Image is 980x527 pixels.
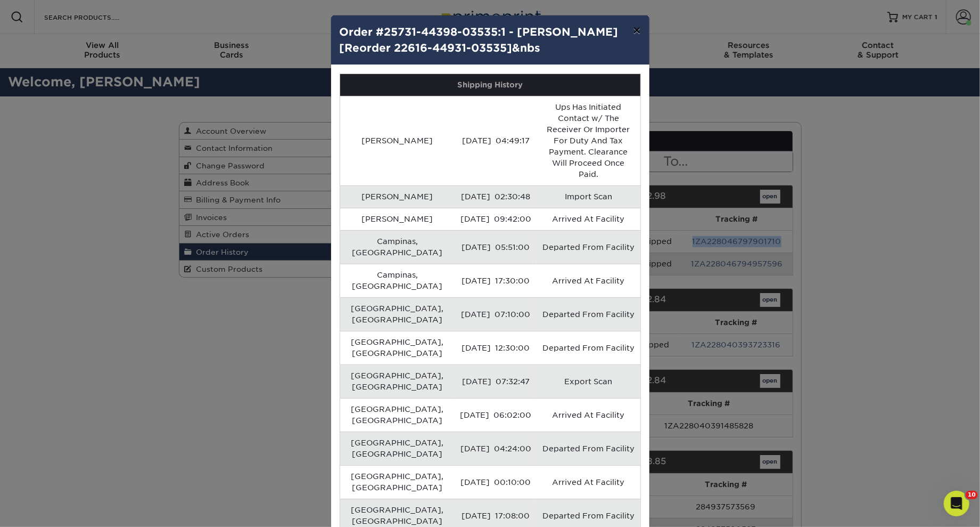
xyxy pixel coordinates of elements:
td: Campinas, [GEOGRAPHIC_DATA] [340,264,455,297]
td: Departed From Facility [537,432,640,465]
th: Shipping History [340,74,640,96]
td: Arrived At Facility [537,264,640,297]
td: [DATE] 05:51:00 [455,230,537,264]
td: [DATE] 07:10:00 [455,297,537,331]
td: Arrived At Facility [537,398,640,432]
td: [DATE] 00:10:00 [455,465,537,499]
td: [PERSON_NAME] [340,96,455,185]
span: 10 [966,491,978,499]
td: [GEOGRAPHIC_DATA], [GEOGRAPHIC_DATA] [340,398,455,432]
td: [DATE] 04:49:17 [455,96,537,185]
td: Arrived At Facility [537,465,640,499]
td: [GEOGRAPHIC_DATA], [GEOGRAPHIC_DATA] [340,465,455,499]
td: [DATE] 17:30:00 [455,264,537,297]
td: [GEOGRAPHIC_DATA], [GEOGRAPHIC_DATA] [340,331,455,364]
td: Departed From Facility [537,230,640,264]
td: Departed From Facility [537,331,640,364]
td: Campinas, [GEOGRAPHIC_DATA] [340,230,455,264]
td: Ups Has Initiated Contact w/ The Receiver Or Importer For Duty And Tax Payment. Clearance Will Pr... [537,96,640,185]
td: Import Scan [537,185,640,208]
td: [GEOGRAPHIC_DATA], [GEOGRAPHIC_DATA] [340,297,455,331]
td: [DATE] 12:30:00 [455,331,537,364]
td: Arrived At Facility [537,208,640,230]
td: [GEOGRAPHIC_DATA], [GEOGRAPHIC_DATA] [340,432,455,465]
td: Departed From Facility [537,297,640,331]
td: Export Scan [537,364,640,398]
td: [DATE] 09:42:00 [455,208,537,230]
td: [DATE] 07:32:47 [455,364,537,398]
td: [PERSON_NAME] [340,208,455,230]
td: [GEOGRAPHIC_DATA], [GEOGRAPHIC_DATA] [340,364,455,398]
h4: Order #25731-44398-03535:1 - [PERSON_NAME] [Reorder 22616-44931-03535]&nbs [340,24,641,56]
button: × [624,15,649,45]
td: [DATE] 02:30:48 [455,185,537,208]
td: [DATE] 06:02:00 [455,398,537,432]
iframe: Intercom live chat [944,491,969,516]
td: [DATE] 04:24:00 [455,432,537,465]
td: [PERSON_NAME] [340,185,455,208]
